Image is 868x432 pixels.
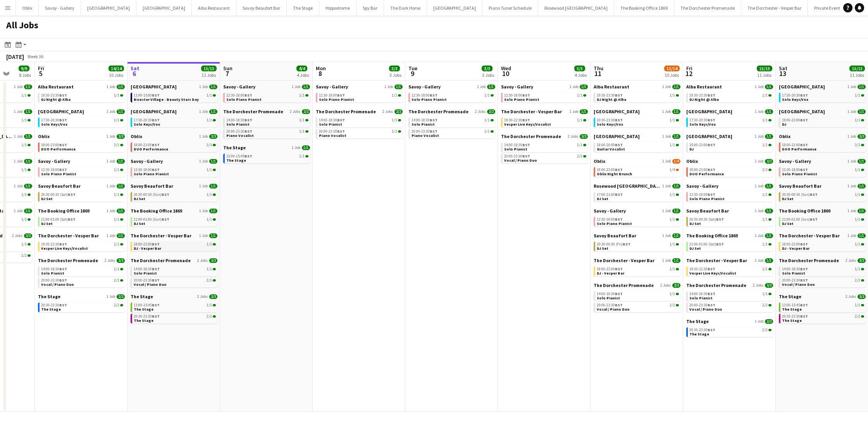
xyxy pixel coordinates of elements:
[38,158,125,183] div: Savoy - Gallery1 Job1/112:30-18:00BST1/1Solo Piano Pianist
[41,122,67,127] span: Solo Keys/Vox
[382,109,393,114] span: 2 Jobs
[597,118,623,122] span: 20:30-23:30
[223,145,310,165] div: The Stage1 Job1/113:00-15:45BST1/1The Stage
[245,154,252,159] span: BST
[847,134,856,139] span: 1 Job
[319,97,354,102] span: Solo Piano Pianist
[392,130,397,133] span: 1/1
[131,158,217,183] div: Savoy - Gallery1 Job1/112:30-18:00BST1/1Solo Piano Pianist
[597,93,679,102] a: 19:30-23:30BST1/1DJ Night @ Alba
[107,134,115,139] span: 1 Job
[672,134,680,139] span: 1/1
[597,97,626,102] span: DJ Night @ Alba
[117,109,125,114] span: 1/1
[475,109,486,114] span: 2 Jobs
[192,0,236,16] button: Alba Restaurant
[209,109,217,114] span: 1/1
[580,134,588,139] span: 3/3
[762,118,768,122] span: 1/1
[14,134,22,139] span: 1 Job
[316,109,376,114] span: The Dorchester Promenade
[504,118,530,122] span: 19:30-22:30
[223,109,283,114] span: The Dorchester Promenade
[207,93,212,97] span: 1/1
[394,85,403,89] span: 1/1
[577,118,582,122] span: 1/1
[782,118,808,122] span: 19:00-23:00
[686,133,773,158] div: [GEOGRAPHIC_DATA]1 Job1/119:00-23:00BST1/1DJ
[302,145,310,150] span: 1/1
[689,142,772,151] a: 19:00-23:00BST1/1DJ
[131,84,217,109] div: [GEOGRAPHIC_DATA]1 Job1/111:00-15:00BST1/1Bicester Village - Beauty Stars Day
[501,133,588,165] div: The Dorchester Promenade2 Jobs3/314:00-18:30BST1/1Solo Pianist20:00-23:30BST2/2Vocal / Piano Duo
[302,109,310,114] span: 2/2
[615,93,623,98] span: BST
[14,109,22,114] span: 1 Job
[41,118,123,126] a: 17:30-20:30BST1/1Solo Keys/Vox
[672,85,680,89] span: 1/1
[319,122,342,127] span: Solo Pianist
[223,109,310,145] div: The Dorchester Promenade2 Jobs2/214:00-18:30BST1/1Solo Pianist20:00-23:30BST1/1Piano Vocalist
[504,154,530,158] span: 20:00-23:30
[755,109,763,114] span: 1 Job
[594,109,680,114] a: [GEOGRAPHIC_DATA]1 Job1/1
[782,93,864,102] a: 17:30-20:30BST1/1Solo Keys/Vox
[199,134,208,139] span: 1 Job
[226,129,308,138] a: 20:00-23:30BST1/1Piano Vocalist
[245,129,252,134] span: BST
[59,118,67,123] span: BST
[292,85,300,89] span: 1 Job
[81,0,136,16] button: [GEOGRAPHIC_DATA]
[319,118,401,126] a: 14:00-18:30BST1/1Solo Pianist
[316,84,348,90] span: Savoy - Gallery
[131,84,177,90] span: Bicester village
[662,109,671,114] span: 1 Job
[762,93,768,97] span: 1/1
[319,133,346,138] span: Piano Vocalist
[662,85,671,89] span: 1 Job
[38,84,125,90] a: Alba Restaurant1 Job1/1
[226,133,254,138] span: Piano Vocalist
[292,145,300,150] span: 1 Job
[38,133,125,139] a: Oblix1 Job3/3
[412,93,494,102] a: 12:30-18:00BST1/1Solo Piano Pianist
[287,0,319,16] button: The Stage
[427,0,482,16] button: [GEOGRAPHIC_DATA]
[765,85,773,89] span: 1/1
[568,134,578,139] span: 2 Jobs
[319,118,345,122] span: 14:00-18:30
[708,118,715,123] span: BST
[782,147,816,152] span: DUO Performance
[504,122,551,127] span: Vesper Live Keys/Vocalist
[131,109,217,114] a: [GEOGRAPHIC_DATA]1 Job1/1
[21,143,27,147] span: 1/1
[41,147,76,152] span: DUO Performance
[134,93,160,97] span: 11:00-15:00
[689,122,716,127] span: Solo Keys/Vox
[504,93,586,102] a: 12:30-18:00BST1/1Solo Piano Pianist
[782,122,786,127] span: DJ
[38,158,125,164] a: Savoy - Gallery1 Job1/1
[800,142,808,147] span: BST
[39,0,81,16] button: Savoy - Gallery
[858,85,866,89] span: 1/1
[226,97,262,102] span: Solo Piano Pianist
[686,84,773,109] div: Alba Restaurant1 Job1/119:30-23:30BST1/1DJ Night @ Alba
[59,142,67,147] span: BST
[847,85,856,89] span: 1 Job
[855,143,860,147] span: 3/3
[226,130,252,133] span: 20:00-23:30
[24,134,32,139] span: 1/1
[152,118,160,123] span: BST
[615,118,623,123] span: BST
[21,118,27,122] span: 1/1
[484,93,490,97] span: 1/1
[134,147,168,152] span: DUO Performance
[594,84,629,90] span: Alba Restaurant
[223,109,310,114] a: The Dorchester Promenade2 Jobs2/2
[779,84,866,90] a: [GEOGRAPHIC_DATA]1 Job1/1
[117,134,125,139] span: 3/3
[319,129,401,138] a: 20:00-23:30BST1/1Piano Vocalist
[765,134,773,139] span: 1/1
[299,154,305,158] span: 1/1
